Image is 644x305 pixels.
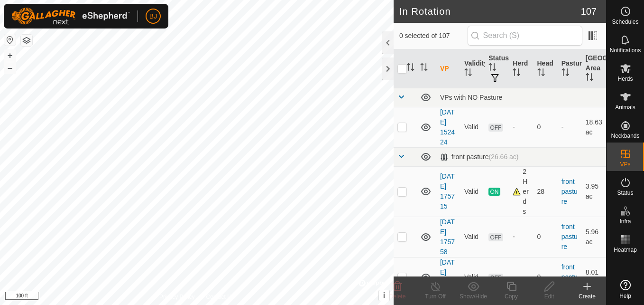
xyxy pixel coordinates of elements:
th: Status [485,49,509,88]
p-sorticon: Activate to sort [407,65,414,72]
p-sorticon: Activate to sort [586,75,593,82]
th: Pasture [558,49,582,88]
span: Neckbands [611,133,639,139]
div: Edit [530,292,568,301]
td: 28 [534,166,558,217]
a: [DATE] 175758 [440,218,455,256]
td: 8.01 ac [582,257,606,297]
span: BJ [149,11,157,21]
span: OFF [488,124,503,132]
span: Help [619,293,631,299]
h2: In Rotation [399,6,581,17]
button: – [4,62,16,74]
a: [DATE] 152424 [440,108,455,146]
td: 5.96 ac [582,217,606,257]
div: Create [568,292,606,301]
span: Animals [615,105,635,110]
a: front pasture [561,263,578,291]
td: 0 [534,107,558,147]
button: Map Layers [21,35,32,46]
div: - [513,272,529,282]
a: front pasture [561,178,578,205]
span: Infra [619,219,631,224]
span: Status [617,190,633,196]
td: Valid [460,217,485,257]
td: 3.95 ac [582,166,606,217]
div: front pasture [440,153,519,161]
p-sorticon: Activate to sort [513,70,520,77]
span: Notifications [610,48,641,53]
button: Reset Map [4,34,16,46]
a: Help [607,276,644,303]
th: VP [436,49,460,88]
p-sorticon: Activate to sort [420,65,428,72]
div: Copy [492,292,530,301]
span: ON [488,188,500,196]
input: Search (S) [468,26,582,46]
p-sorticon: Activate to sort [561,70,569,77]
td: - [558,107,582,147]
td: Valid [460,257,485,297]
span: i [383,291,385,299]
button: + [4,50,16,61]
td: Valid [460,166,485,217]
th: Herd [509,49,533,88]
span: 0 selected of 107 [399,31,468,41]
p-sorticon: Activate to sort [488,65,496,72]
span: Heatmap [614,247,637,253]
td: Valid [460,107,485,147]
span: Schedules [612,19,638,25]
th: [GEOGRAPHIC_DATA] Area [582,49,606,88]
span: Herds [617,76,633,82]
button: i [379,290,389,301]
td: 18.63 ac [582,107,606,147]
div: 2 Herds [513,167,529,217]
span: Delete [389,293,406,300]
th: Head [534,49,558,88]
a: [DATE] 175907 [440,258,455,296]
div: VPs with NO Pasture [440,94,602,101]
a: front pasture [561,223,578,250]
p-sorticon: Activate to sort [464,70,472,77]
span: OFF [488,233,503,241]
th: Validity [460,49,485,88]
a: Contact Us [206,293,234,301]
span: 107 [581,4,597,19]
img: Gallagher Logo [11,8,130,25]
a: [DATE] 175715 [440,172,455,210]
div: Show/Hide [454,292,492,301]
div: - [513,232,529,242]
td: 0 [534,217,558,257]
td: 0 [534,257,558,297]
span: OFF [488,274,503,282]
div: Turn Off [416,292,454,301]
div: - [513,122,529,132]
p-sorticon: Activate to sort [537,70,545,77]
span: VPs [620,162,630,167]
span: (26.66 ac) [488,153,518,161]
a: Privacy Policy [159,293,195,301]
